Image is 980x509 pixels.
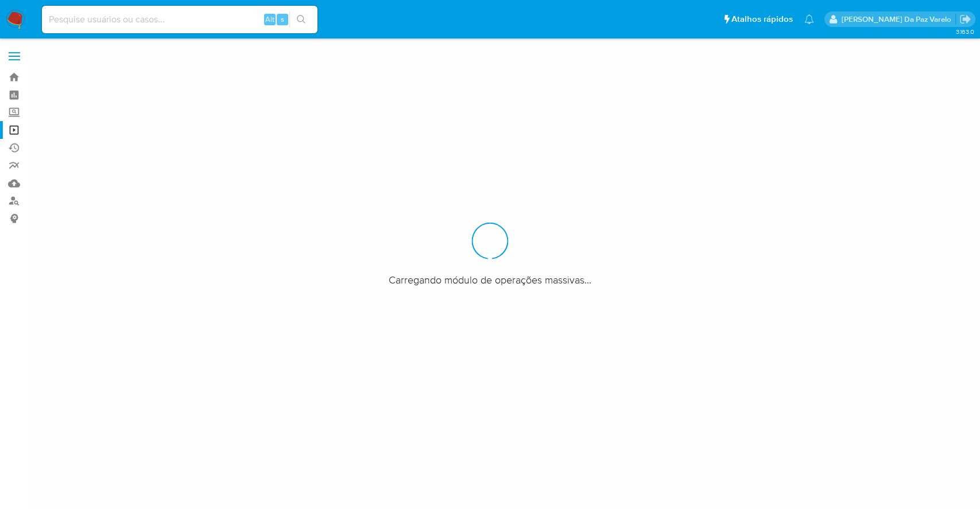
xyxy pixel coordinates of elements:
a: Sair [959,13,971,25]
span: Carregando módulo de operações massivas... [389,273,591,286]
span: Atalhos rápidos [731,13,793,25]
p: patricia.varelo@mercadopago.com.br [842,14,955,25]
span: Alt [265,14,274,25]
span: s [281,14,284,25]
input: Pesquise usuários ou casos... [42,12,317,27]
a: Notificações [804,14,814,24]
button: search-icon [289,11,313,28]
